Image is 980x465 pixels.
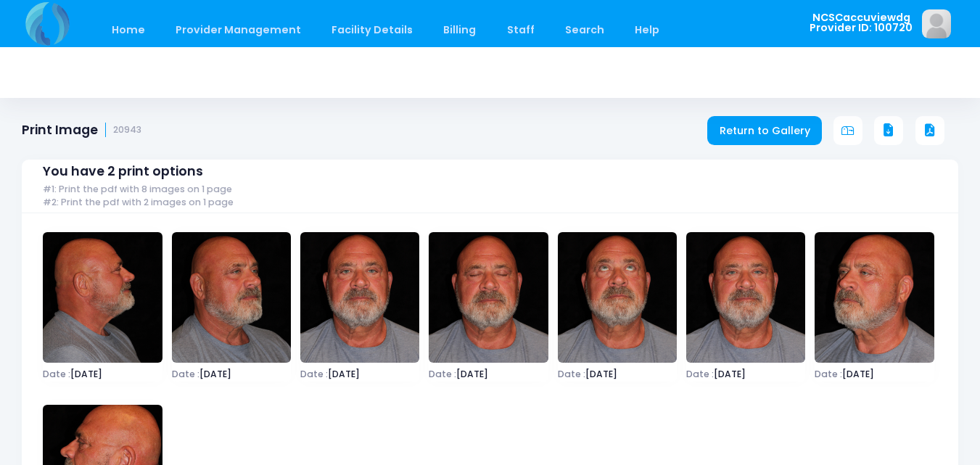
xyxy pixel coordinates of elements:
span: You have 2 print options [43,164,203,179]
span: Date : [558,368,585,380]
span: #2: Print the pdf with 2 images on 1 page [43,197,234,208]
img: image [922,9,951,38]
a: Return to Gallery [707,116,822,145]
img: image [686,232,805,363]
img: image [300,232,419,363]
span: [DATE] [172,370,291,379]
span: #1: Print the pdf with 8 images on 1 page [43,184,232,195]
h1: Print Image [22,123,141,138]
span: [DATE] [43,370,162,379]
span: Date : [300,368,328,380]
span: Date : [43,368,70,380]
a: Billing [429,13,490,47]
img: image [558,232,677,363]
a: Facility Details [318,13,427,47]
span: NCSCaccuviewdg Provider ID: 100720 [810,12,913,33]
span: Date : [429,368,456,380]
span: Date : [172,368,199,380]
img: image [43,232,162,363]
span: Date : [815,368,842,380]
small: 20943 [113,125,141,136]
span: [DATE] [815,370,934,379]
span: [DATE] [300,370,419,379]
img: image [172,232,291,363]
a: Staff [493,13,548,47]
img: image [429,232,548,363]
a: Search [551,13,618,47]
a: Provider Management [161,13,315,47]
img: image [815,232,934,363]
span: [DATE] [686,370,805,379]
a: Home [97,13,159,47]
span: [DATE] [558,370,677,379]
span: Date : [686,368,714,380]
a: Help [621,13,674,47]
span: [DATE] [429,370,548,379]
